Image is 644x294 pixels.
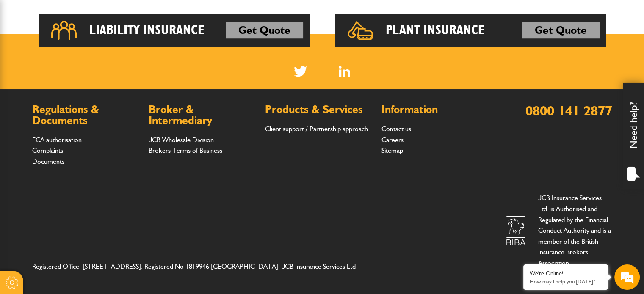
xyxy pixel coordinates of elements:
a: Brokers Terms of Business [149,146,222,154]
div: We're Online! [530,270,602,277]
address: Registered Office: [STREET_ADDRESS]. Registered No 1819946 [GEOGRAPHIC_DATA]. JCB Insurance Servi... [32,261,374,272]
h2: Information [381,104,489,115]
a: Complaints [32,146,63,154]
a: JCB Wholesale Division [149,136,214,144]
h2: Broker & Intermediary [149,104,257,126]
h2: Products & Services [265,104,373,115]
a: Get Quote [226,22,303,39]
h2: Plant Insurance [386,22,485,39]
a: 0800 141 2877 [525,102,612,119]
a: Contact us [381,125,411,133]
div: Need help? [623,83,644,189]
h2: Regulations & Documents [32,104,140,126]
a: LinkedIn [339,66,350,77]
a: Careers [381,136,404,144]
a: Get Quote [522,22,600,39]
a: Documents [32,157,64,165]
p: JCB Insurance Services Ltd. is Authorised and Regulated by the Financial Conduct Authority and is... [538,192,612,268]
a: FCA authorisation [32,136,82,144]
a: Client support / Partnership approach [265,125,368,133]
a: Sitemap [381,146,403,154]
img: Linked In [339,66,350,77]
img: Twitter [294,66,307,77]
p: How may I help you today? [530,278,602,285]
h2: Liability Insurance [89,22,205,39]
